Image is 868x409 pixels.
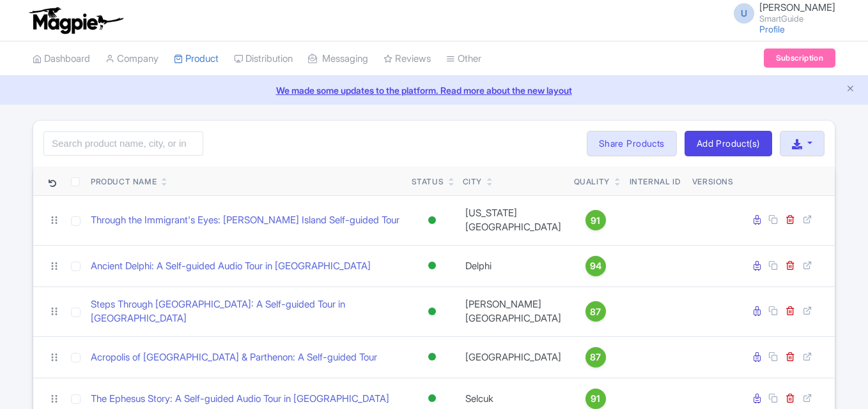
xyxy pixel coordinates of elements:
img: logo-ab69f6fb50320c5b225c76a69d11143b.png [26,6,125,34]
input: Search product name, city, or interal id [43,131,203,156]
a: Through the Immigrant's Eyes: [PERSON_NAME] Island Self-guided Tour [91,213,399,228]
a: Reviews [384,41,431,77]
a: Acropolis of [GEOGRAPHIC_DATA] & Parthenon: A Self-guided Tour [91,350,377,365]
span: 94 [590,259,601,273]
a: 87 [574,347,617,368]
a: Steps Through [GEOGRAPHIC_DATA]: A Self-guided Tour in [GEOGRAPHIC_DATA] [91,297,401,326]
a: Messaging [308,41,368,77]
a: 94 [574,256,617,276]
td: [US_STATE][GEOGRAPHIC_DATA] [458,195,569,245]
a: Add Product(s) [685,131,772,156]
span: 91 [591,214,600,228]
span: U [734,3,754,24]
div: Active [426,389,438,408]
a: Other [446,41,481,77]
div: Product Name [91,176,157,188]
a: Company [105,41,159,77]
a: Subscription [764,48,835,68]
div: Active [426,211,438,230]
a: 91 [574,389,617,409]
a: Distribution [234,41,293,77]
div: Active [426,302,438,321]
th: Versions [687,167,739,196]
td: [GEOGRAPHIC_DATA] [458,336,569,378]
span: 87 [590,305,601,319]
div: Active [426,348,438,366]
td: Delphi [458,245,569,286]
a: U [PERSON_NAME] SmartGuide [726,3,835,23]
a: 87 [574,301,617,322]
div: Active [426,257,438,275]
a: Product [174,41,219,77]
th: Internal ID [623,167,687,196]
a: The Ephesus Story: A Self-guided Audio Tour in [GEOGRAPHIC_DATA] [91,392,389,406]
a: We made some updates to the platform. Read more about the new layout [8,84,860,97]
button: Close announcement [846,82,855,97]
td: [PERSON_NAME][GEOGRAPHIC_DATA] [458,286,569,336]
span: 91 [591,392,600,406]
div: Status [412,176,444,188]
span: 87 [590,350,601,364]
span: [PERSON_NAME] [759,1,835,13]
a: Dashboard [33,41,90,77]
div: City [463,176,482,188]
a: Share Products [587,131,677,156]
a: 91 [574,210,617,230]
div: Quality [574,176,610,188]
small: SmartGuide [759,15,835,23]
a: Profile [759,24,785,34]
a: Ancient Delphi: A Self-guided Audio Tour in [GEOGRAPHIC_DATA] [91,259,371,274]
